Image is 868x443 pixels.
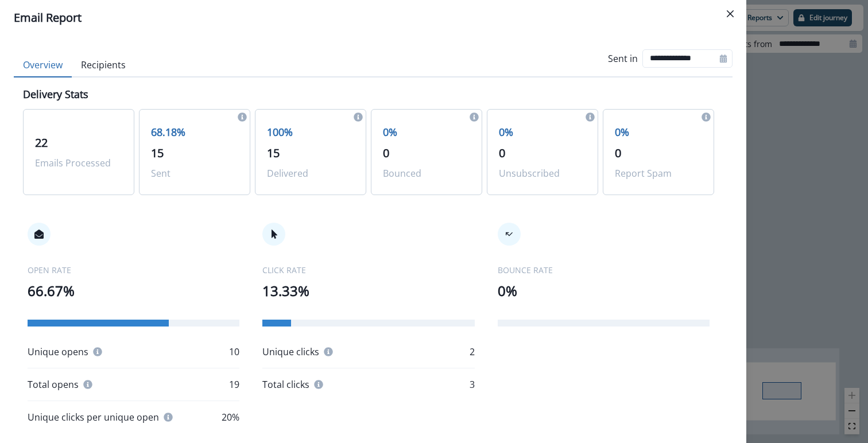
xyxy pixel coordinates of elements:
[267,125,354,140] p: 100%
[14,9,733,26] div: Email Report
[608,52,638,65] p: Sent in
[267,166,354,180] p: Delivered
[28,345,88,359] p: Unique opens
[499,145,505,161] span: 0
[72,53,135,77] button: Recipients
[222,410,239,424] p: 20%
[28,281,239,301] p: 66.67%
[721,5,739,23] button: Close
[383,145,389,161] span: 0
[262,345,319,359] p: Unique clicks
[499,166,586,180] p: Unsubscribed
[262,378,309,391] p: Total clicks
[499,125,586,140] p: 0%
[28,264,239,276] p: OPEN RATE
[470,378,475,391] p: 3
[383,125,470,140] p: 0%
[498,281,710,301] p: 0%
[229,378,239,391] p: 19
[23,87,88,102] p: Delivery Stats
[14,53,72,77] button: Overview
[615,125,702,140] p: 0%
[615,166,702,180] p: Report Spam
[28,410,159,424] p: Unique clicks per unique open
[262,281,474,301] p: 13.33%
[35,156,122,170] p: Emails Processed
[151,145,164,161] span: 15
[28,378,79,391] p: Total opens
[151,166,238,180] p: Sent
[229,345,239,359] p: 10
[383,166,470,180] p: Bounced
[35,135,48,150] span: 22
[470,345,475,359] p: 2
[262,264,474,276] p: CLICK RATE
[267,145,280,161] span: 15
[615,145,621,161] span: 0
[151,125,238,140] p: 68.18%
[498,264,710,276] p: BOUNCE RATE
